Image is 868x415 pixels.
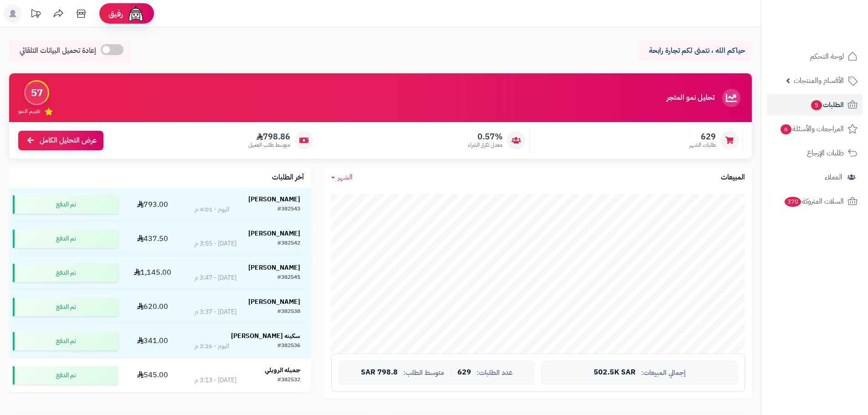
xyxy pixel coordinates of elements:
[721,174,745,182] h3: المبيعات
[785,197,801,207] span: 370
[767,166,863,188] a: العملاء
[767,142,863,164] a: طلبات الإرجاع
[40,135,97,146] span: عرض التحليل الكامل
[277,342,300,351] div: #382536
[13,264,118,282] div: تم الدفع
[277,205,300,214] div: #382543
[272,174,304,182] h3: آخر الطلبات
[13,366,118,384] div: تم الدفع
[781,124,791,134] span: 6
[810,98,844,111] span: الطلبات
[806,21,859,41] img: logo-2.png
[195,342,229,351] div: اليوم - 3:26 م
[361,369,398,377] span: 798.8 SAR
[450,369,452,376] span: |
[122,359,184,392] td: 545.00
[331,172,353,183] a: الشهر
[122,290,184,324] td: 620.00
[810,50,844,63] span: لوحة التحكم
[122,324,184,358] td: 341.00
[794,74,844,87] span: الأقسام والمنتجات
[277,273,300,282] div: #382541
[13,298,118,316] div: تم الدفع
[18,108,40,115] span: تقييم النمو
[767,118,863,140] a: المراجعات والأسئلة6
[667,94,714,102] h3: تحليل نمو المتجر
[807,147,844,159] span: طلبات الإرجاع
[122,222,184,256] td: 437.50
[689,141,716,149] span: طلبات الشهر
[248,141,290,149] span: متوسط طلب العميل
[13,195,118,214] div: تم الدفع
[277,239,300,248] div: #382542
[195,376,236,385] div: [DATE] - 3:13 م
[403,369,444,377] span: متوسط الطلب:
[594,369,636,377] span: 502.5K SAR
[825,171,842,184] span: العملاء
[641,369,686,377] span: إجمالي المبيعات:
[127,5,145,23] img: ai-face.png
[195,205,229,214] div: اليوم - 4:01 م
[195,273,236,282] div: [DATE] - 3:47 م
[780,123,844,135] span: المراجعات والأسئلة
[195,239,236,248] div: [DATE] - 3:55 م
[265,365,300,375] strong: جميله الرويلي
[811,100,822,110] span: 5
[248,263,300,272] strong: [PERSON_NAME]
[277,376,300,385] div: #382532
[24,5,47,25] a: تحديثات المنصة
[767,94,863,116] a: الطلبات5
[248,132,290,142] span: 798.86
[767,190,863,212] a: السلات المتروكة370
[248,195,300,204] strong: [PERSON_NAME]
[767,46,863,67] a: لوحة التحكم
[248,229,300,238] strong: [PERSON_NAME]
[195,307,236,317] div: [DATE] - 3:37 م
[231,331,300,341] strong: سكينه [PERSON_NAME]
[18,131,103,150] a: عرض التحليل الكامل
[784,195,844,208] span: السلات المتروكة
[468,132,503,142] span: 0.57%
[108,8,123,19] span: رفيق
[338,172,353,183] span: الشهر
[20,46,96,56] span: إعادة تحميل البيانات التلقائي
[248,297,300,307] strong: [PERSON_NAME]
[277,307,300,317] div: #382538
[468,141,503,149] span: معدل تكرار الشراء
[477,369,513,377] span: عدد الطلبات:
[13,230,118,248] div: تم الدفع
[122,256,184,290] td: 1,145.00
[645,46,745,56] p: حياكم الله ، نتمنى لكم تجارة رابحة
[689,132,716,142] span: 629
[457,369,471,377] span: 629
[13,332,118,350] div: تم الدفع
[122,188,184,221] td: 793.00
